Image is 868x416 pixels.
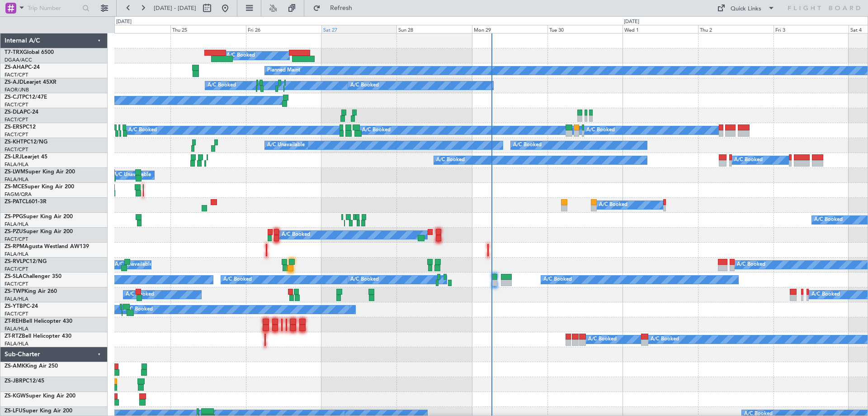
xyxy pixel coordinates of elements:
[5,393,75,399] a: ZS-KGWSuper King Air 200
[309,1,363,15] button: Refresh
[223,273,252,287] div: A/C Booked
[5,214,73,220] a: ZS-PPGSuper King Air 200
[116,18,132,26] div: [DATE]
[5,50,54,55] a: T7-TRXGlobal 6500
[5,251,28,258] a: FALA/HLA
[5,65,40,70] a: ZS-AHAPC-24
[28,1,80,15] input: Trip Number
[712,1,779,15] button: Quick Links
[5,334,22,339] span: ZT-RTZ
[5,124,36,130] a: ZS-ERSPC12
[208,79,236,92] div: A/C Booked
[5,139,24,145] span: ZS-KHT
[5,334,71,339] a: ZT-RTZBell Helicopter 430
[5,259,47,264] a: ZS-RVLPC12/NG
[126,288,154,301] div: A/C Booked
[5,184,24,190] span: ZS-MCE
[5,116,28,123] a: FACT/CPT
[5,393,26,399] span: ZS-KGW
[5,184,74,190] a: ZS-MCESuper King Air 200
[472,25,547,33] div: Mon 29
[5,378,44,384] a: ZS-JBRPC12/45
[774,25,849,33] div: Fri 3
[350,273,379,287] div: A/C Booked
[124,303,153,316] div: A/C Booked
[5,214,23,220] span: ZS-PPG
[362,124,391,137] div: A/C Booked
[5,199,47,205] a: ZS-PATCL601-3R
[5,363,58,369] a: ZS-AMKKing Air 250
[5,95,47,100] a: ZS-CJTPC12/47E
[5,154,22,160] span: ZS-LRJ
[154,4,196,12] span: [DATE] - [DATE]
[5,161,28,168] a: FALA/HLA
[350,79,379,92] div: A/C Booked
[5,281,28,287] a: FACT/CPT
[811,288,840,301] div: A/C Booked
[5,110,24,115] span: ZS-DLA
[737,258,765,272] div: A/C Booked
[5,101,28,108] a: FACT/CPT
[5,169,75,175] a: ZS-LWMSuper King Air 200
[5,296,28,302] a: FALA/HLA
[5,319,72,324] a: ZT-REHBell Helicopter 430
[547,25,623,33] div: Tue 30
[5,154,47,160] a: ZS-LRJLearjet 45
[5,304,23,309] span: ZS-YTB
[95,25,171,33] div: Wed 24
[5,274,23,279] span: ZS-SLA
[5,378,23,384] span: ZS-JBR
[5,408,23,414] span: ZS-LFU
[623,25,698,33] div: Wed 1
[586,124,615,137] div: A/C Booked
[5,229,73,234] a: ZS-PZUSuper King Air 200
[113,168,151,182] div: A/C Unavailable
[396,25,472,33] div: Sun 28
[267,64,300,77] div: Planned Maint
[624,18,639,26] div: [DATE]
[5,124,23,130] span: ZS-ERS
[731,5,761,14] div: Quick Links
[5,304,38,309] a: ZS-YTBPC-24
[5,86,29,93] a: FAOR/JNB
[698,25,774,33] div: Thu 2
[5,131,28,138] a: FACT/CPT
[734,153,763,167] div: A/C Booked
[115,258,152,272] div: A/C Unavailable
[5,139,47,145] a: ZS-KHTPC12/NG
[5,72,28,78] a: FACT/CPT
[599,198,627,212] div: A/C Booked
[5,80,24,85] span: ZS-AJD
[5,169,25,175] span: ZS-LWM
[246,25,321,33] div: Fri 26
[5,274,61,279] a: ZS-SLAChallenger 350
[5,319,23,324] span: ZT-REH
[5,176,28,183] a: FALA/HLA
[5,363,25,369] span: ZS-AMK
[651,333,679,346] div: A/C Booked
[5,311,28,317] a: FACT/CPT
[5,191,32,198] a: FAGM/QRA
[5,229,23,234] span: ZS-PZU
[267,139,305,152] div: A/C Unavailable
[5,289,57,294] a: ZS-TWPKing Air 260
[5,408,72,414] a: ZS-LFUSuper King Air 200
[5,236,28,243] a: FACT/CPT
[170,25,246,33] div: Thu 25
[5,57,32,63] a: DGAA/ACC
[5,110,38,115] a: ZS-DLAPC-24
[588,333,617,346] div: A/C Booked
[321,25,397,33] div: Sat 27
[5,50,23,55] span: T7-TRX
[226,49,255,62] div: A/C Booked
[5,266,28,273] a: FACT/CPT
[282,228,310,242] div: A/C Booked
[5,199,22,205] span: ZS-PAT
[128,124,157,137] div: A/C Booked
[5,80,57,85] a: ZS-AJDLearjet 45XR
[5,95,22,100] span: ZS-CJT
[543,273,572,287] div: A/C Booked
[5,244,24,249] span: ZS-RPM
[513,139,542,152] div: A/C Booked
[814,213,843,227] div: A/C Booked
